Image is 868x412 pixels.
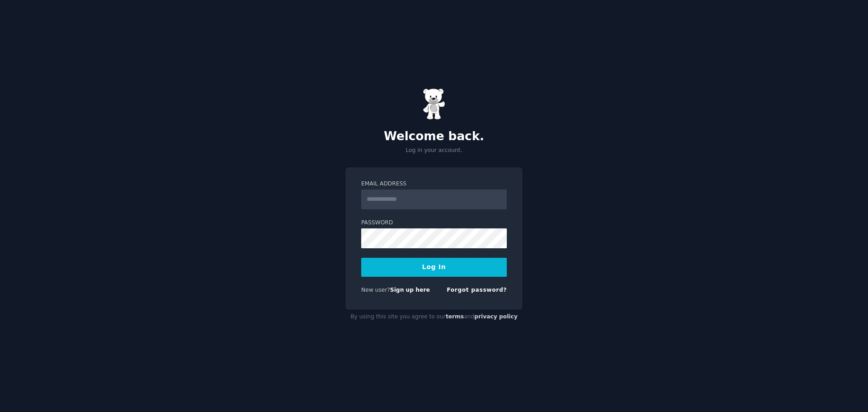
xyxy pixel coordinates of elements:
p: Log in your account. [345,147,523,155]
label: Email Address [361,180,507,188]
a: Sign up here [390,287,430,293]
a: terms [446,313,464,320]
button: Log In [361,258,507,277]
label: Password [361,219,507,227]
h2: Welcome back. [345,129,523,144]
a: Forgot password? [447,287,507,293]
span: New user? [361,287,390,293]
img: Gummy Bear [423,88,445,120]
a: privacy policy [474,313,518,320]
div: By using this site you agree to our and [345,310,523,324]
